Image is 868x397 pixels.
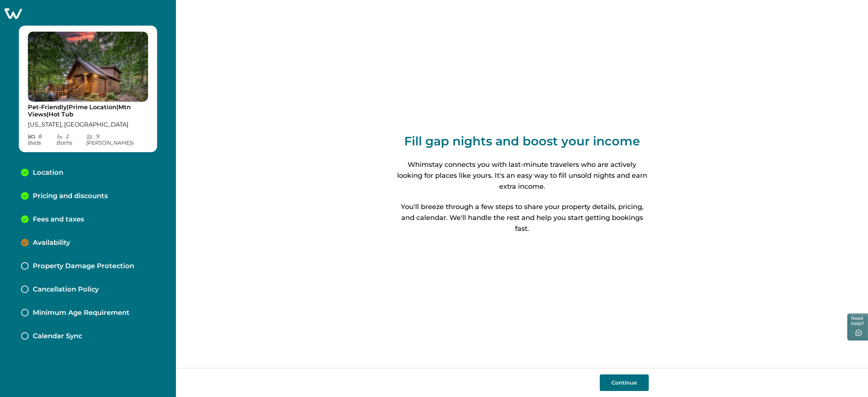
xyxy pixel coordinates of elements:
[396,159,649,192] p: Whimstay connects you with last-minute travelers who are actively looking for places like yours. ...
[33,215,84,224] p: Fees and taxes
[28,104,148,118] p: Pet-Friendly|Prime Location|Mtn Views|Hot Tub
[33,169,63,177] p: Location
[28,32,148,102] img: propertyImage_Pet-Friendly|Prime Location|Mtn Views|Hot Tub
[33,332,82,341] p: Calendar Sync
[33,262,134,270] p: Property Damage Protection
[28,133,57,146] p: 8 Bed s
[33,309,130,317] p: Minimum Age Requirement
[600,374,649,391] button: Continue
[86,133,148,146] p: 9 [PERSON_NAME] s
[28,121,148,128] p: [US_STATE], [GEOGRAPHIC_DATA]
[396,202,649,235] p: You'll breeze through a few steps to share your property details, pricing, and calendar. We'll ha...
[33,192,108,200] p: Pricing and discounts
[57,133,86,146] p: 2 Bath s
[404,134,640,149] p: Fill gap nights and boost your income
[33,239,70,247] p: Availability
[33,286,99,294] p: Cancellation Policy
